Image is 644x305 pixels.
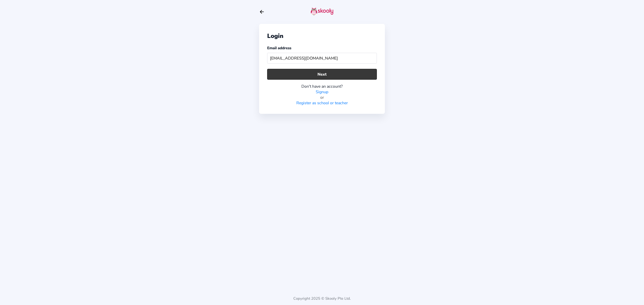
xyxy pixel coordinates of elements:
div: Don't have an account? [267,84,377,89]
div: Login [267,32,377,40]
img: skooly-logo.png [311,7,333,15]
button: Next [267,69,377,80]
a: Register as school or teacher [296,100,348,106]
input: Your email address [267,53,377,64]
label: Email address [267,45,291,50]
div: or [267,95,377,100]
a: Signup [316,89,328,95]
button: arrow back outline [259,9,265,15]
